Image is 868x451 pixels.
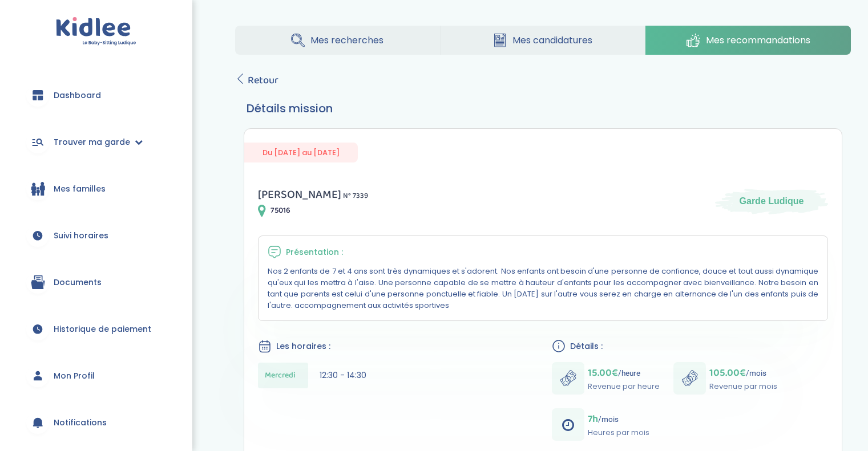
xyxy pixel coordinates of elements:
[709,381,777,392] p: Revenue par mois
[709,365,777,381] p: /mois
[310,33,383,47] span: Mes recherches
[17,215,175,256] a: Suivi horaires
[588,365,660,381] p: /heure
[235,72,278,88] a: Retour
[588,411,598,427] span: 7h
[54,277,102,289] span: Documents
[56,17,136,46] img: logo.svg
[276,340,330,352] span: Les horaires :
[17,308,175,350] a: Historique de paiement
[54,370,95,382] span: Mon Profil
[54,230,108,242] span: Suivi horaires
[265,369,296,381] span: Mercredi
[17,355,175,396] a: Mon Profil
[248,72,278,88] span: Retour
[706,33,810,47] span: Mes recommandations
[709,365,746,381] span: 105.00€
[441,26,645,55] a: Mes candidatures
[271,205,290,217] span: 75016
[343,190,368,202] span: N° 7339
[54,136,130,148] span: Trouver ma garde
[570,340,603,352] span: Détails :
[588,381,660,392] p: Revenue par heure
[244,143,358,162] span: Du [DATE] au [DATE]
[17,262,175,303] a: Documents
[258,185,341,204] span: [PERSON_NAME]
[588,427,649,438] p: Heures par mois
[247,100,839,117] h3: Détails mission
[17,121,175,162] a: Trouver ma garde
[235,26,440,55] a: Mes recherches
[740,195,804,208] span: Garde Ludique
[17,168,175,209] a: Mes familles
[286,246,343,258] span: Présentation :
[588,411,649,427] p: /mois
[512,33,592,47] span: Mes candidatures
[54,90,101,101] span: Dashboard
[54,183,106,195] span: Mes familles
[54,323,151,335] span: Historique de paiement
[17,75,175,116] a: Dashboard
[54,417,107,429] span: Notifications
[645,26,851,55] a: Mes recommandations
[268,266,818,311] p: Nos 2 enfants de 7 et 4 ans sont très dynamiques et s'adorent. Nos enfants ont besoin d'une perso...
[320,369,366,381] span: 12:30 - 14:30
[17,402,175,443] a: Notifications
[588,365,618,381] span: 15.00€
